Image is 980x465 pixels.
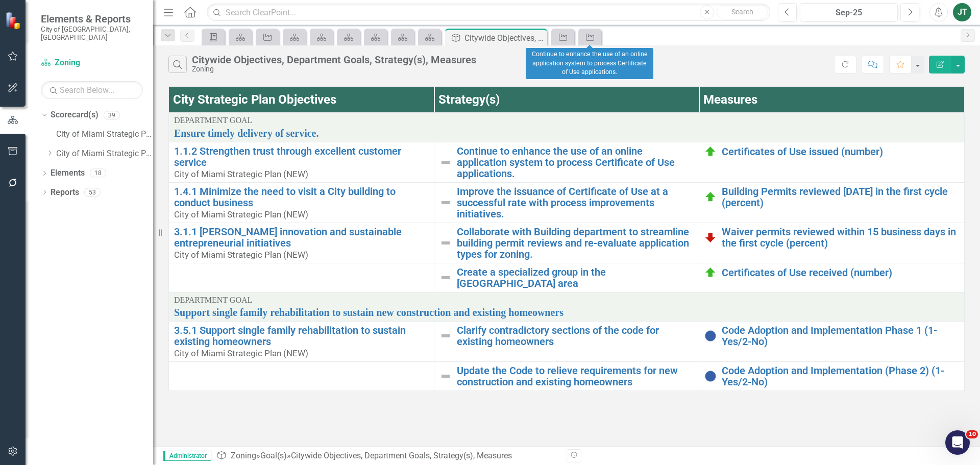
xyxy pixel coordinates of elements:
button: JT [953,3,971,21]
span: City of Miami Strategic Plan (NEW) [174,348,308,358]
td: Double-Click to Edit Right Click for Context Menu [169,142,434,182]
img: Not Defined [439,197,452,209]
a: Certificates of Use issued (number) [722,146,959,157]
td: Double-Click to Edit Right Click for Context Menu [169,182,434,223]
a: Create a specialized group in the [GEOGRAPHIC_DATA] area [457,266,694,289]
img: Not Defined [439,237,452,249]
td: Double-Click to Edit Right Click for Context Menu [434,223,699,263]
button: Search [717,5,768,19]
img: On Target [704,191,717,203]
a: Improve the issuance of Certificate of Use at a successful rate with process improvements initiat... [457,186,694,219]
img: Not Defined [439,156,452,168]
span: 10 [966,430,978,438]
img: On Target [704,145,717,158]
div: Continue to enhance the use of an online application system to process Certificate of Use applica... [526,48,653,79]
a: Building Permits reviewed [DATE] in the first cycle (percent) [722,186,959,208]
img: No Information [704,330,717,342]
td: Double-Click to Edit Right Click for Context Menu [169,322,434,362]
a: Goal(s) [260,451,287,460]
a: 1.4.1 Minimize the need to visit a City building to conduct business [174,186,429,208]
img: Not Defined [439,330,452,342]
img: Not Defined [439,370,452,382]
img: Not Defined [439,272,452,284]
td: Double-Click to Edit Right Click for Context Menu [699,182,965,223]
div: Citywide Objectives, Department Goals, Strategy(s), Measures [192,54,476,65]
img: On Target [704,266,717,279]
a: Support single family rehabilitation to sustain new construction and existing homeowners [174,307,959,318]
td: Double-Click to Edit Right Click for Context Menu [169,292,965,322]
td: Double-Click to Edit Right Click for Context Menu [699,223,965,263]
small: City of [GEOGRAPHIC_DATA], [GEOGRAPHIC_DATA] [41,25,143,42]
a: Clarify contradictory sections of the code for existing homeowners [457,325,694,347]
a: Code Adoption and Implementation Phase 1 (1-Yes/2-No) [722,325,959,347]
a: Zoning [231,451,256,460]
a: 3.5.1 Support single family rehabilitation to sustain existing homeowners [174,325,429,347]
a: 1.1.2 Strengthen trust through excellent customer service [174,145,429,168]
a: Collaborate with Building department to streamline building permit reviews and re-evaluate applic... [457,226,694,260]
div: Department Goal [174,116,959,125]
a: Elements [51,167,85,179]
span: Elements & Reports [41,13,143,25]
div: Citywide Objectives, Department Goals, Strategy(s), Measures [464,32,545,44]
img: Below Plan [704,231,717,243]
span: City of Miami Strategic Plan (NEW) [174,250,308,260]
div: 53 [84,188,101,197]
span: City of Miami Strategic Plan (NEW) [174,169,308,179]
div: 39 [104,111,120,119]
td: Double-Click to Edit Right Click for Context Menu [169,223,434,263]
div: Sep-25 [803,7,894,19]
input: Search ClearPoint... [207,4,770,21]
a: City of Miami Strategic Plan [56,129,153,140]
span: Administrator [163,451,211,461]
a: Continue to enhance the use of an online application system to process Certificate of Use applica... [457,145,694,179]
img: ClearPoint Strategy [5,11,23,29]
td: Double-Click to Edit Right Click for Context Menu [699,263,965,292]
div: Zoning [192,65,476,73]
a: Waiver permits reviewed within 15 business days in the first cycle (percent) [722,226,959,249]
a: Code Adoption and Implementation (Phase 2) (1-Yes/2-No) [722,365,959,387]
td: Double-Click to Edit Right Click for Context Menu [699,142,965,182]
td: Double-Click to Edit Right Click for Context Menu [434,142,699,182]
input: Search Below... [41,81,143,99]
span: Search [731,8,753,16]
span: City of Miami Strategic Plan (NEW) [174,209,308,219]
div: Department Goal [174,296,959,305]
a: 3.1.1 [PERSON_NAME] innovation and sustainable entrepreneurial initiatives [174,226,429,249]
td: Double-Click to Edit Right Click for Context Menu [699,362,965,391]
td: Double-Click to Edit Right Click for Context Menu [434,322,699,362]
a: Zoning [41,57,143,69]
a: Ensure timely delivery of service. [174,128,959,139]
iframe: Intercom live chat [945,430,970,455]
a: Reports [51,187,79,199]
td: Double-Click to Edit Right Click for Context Menu [434,263,699,292]
td: Double-Click to Edit Right Click for Context Menu [169,113,965,142]
div: Citywide Objectives, Department Goals, Strategy(s), Measures [291,451,512,460]
td: Double-Click to Edit Right Click for Context Menu [699,322,965,362]
a: Certificates of Use received (number) [722,267,959,278]
div: » » [216,450,559,462]
div: 18 [90,169,106,178]
button: Sep-25 [800,3,898,21]
a: City of Miami Strategic Plan (NEW) [56,148,153,160]
a: Update the Code to relieve requirements for new construction and existing homeowners [457,365,694,387]
td: Double-Click to Edit Right Click for Context Menu [434,362,699,391]
img: No Information [704,370,717,382]
td: Double-Click to Edit Right Click for Context Menu [434,182,699,223]
a: Scorecard(s) [51,109,99,121]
